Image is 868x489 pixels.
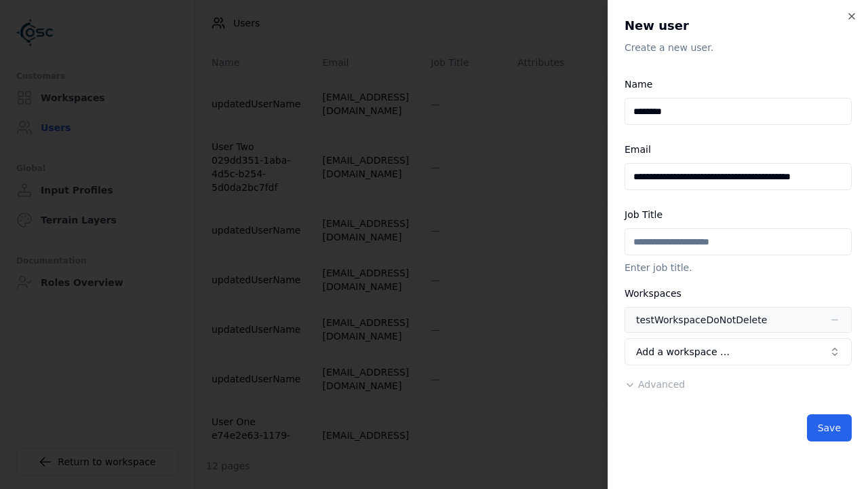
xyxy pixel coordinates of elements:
span: Advanced [638,379,685,390]
h2: New user [625,16,852,35]
button: Advanced [625,378,685,391]
p: Create a new user. [625,41,852,54]
label: Email [625,144,651,155]
span: Add a workspace … [636,345,730,359]
label: Name [625,79,652,90]
button: Save [807,414,852,441]
div: testWorkspaceDoNotDelete [636,313,767,327]
p: Enter job title. [625,261,852,274]
label: Job Title [625,209,663,220]
label: Workspaces [625,288,682,299]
